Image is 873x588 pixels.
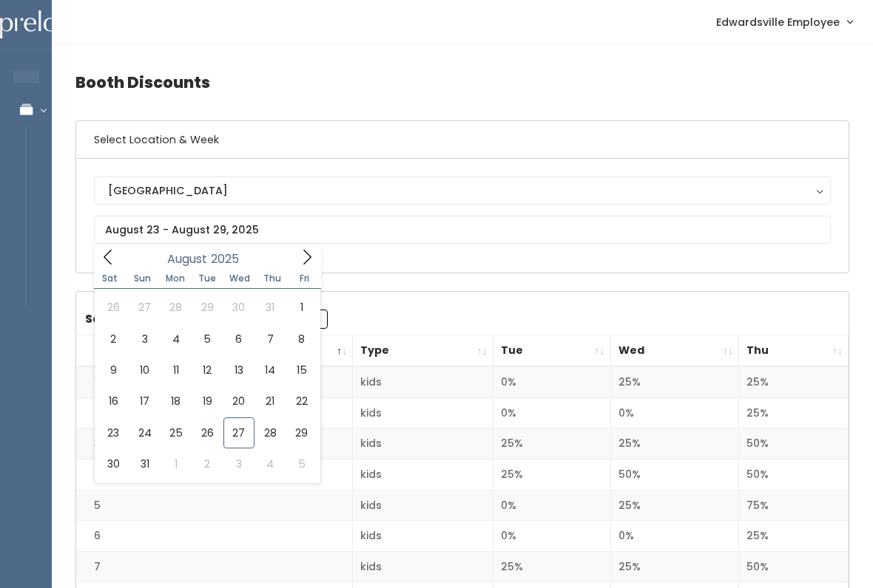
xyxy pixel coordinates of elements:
td: kids [353,459,493,490]
span: August 13, 2025 [223,355,255,386]
td: 75% [739,490,849,521]
td: 7 [76,551,353,582]
span: July 30, 2025 [223,292,255,323]
span: August [167,253,207,265]
td: 25% [739,366,849,397]
span: August 29, 2025 [286,417,317,448]
h4: Booth Discounts [75,62,849,103]
th: Tue: activate to sort column ascending [493,335,610,367]
span: August 14, 2025 [255,355,286,386]
th: Booth Number: activate to sort column descending [76,335,353,367]
h6: Select Location & Week [76,121,849,159]
span: Fri [289,274,321,283]
th: Wed: activate to sort column ascending [610,335,739,367]
td: kids [353,428,493,459]
span: August 30, 2025 [98,448,129,479]
span: August 12, 2025 [192,355,223,386]
span: August 11, 2025 [161,355,192,386]
td: 25% [739,521,849,552]
span: August 3, 2025 [129,324,160,355]
span: August 24, 2025 [129,417,160,448]
span: September 4, 2025 [255,448,286,479]
span: August 1, 2025 [286,292,317,323]
span: Sun [127,274,159,283]
td: 25% [610,490,739,521]
td: 25% [493,551,610,582]
td: 1 [76,366,353,397]
span: Edwardsville Employee [716,14,840,30]
th: Type: activate to sort column ascending [353,335,493,367]
td: 50% [610,459,739,490]
div: [GEOGRAPHIC_DATA] [108,182,817,199]
td: 0% [493,521,610,552]
input: August 23 - August 29, 2025 [94,216,831,244]
span: August 28, 2025 [255,417,286,448]
td: 25% [610,428,739,459]
td: 25% [610,551,739,582]
span: Thu [256,274,289,283]
span: July 31, 2025 [255,292,286,323]
span: August 18, 2025 [161,386,192,417]
td: 25% [739,397,849,428]
span: July 27, 2025 [129,292,160,323]
span: August 23, 2025 [98,417,129,448]
td: 50% [739,459,849,490]
input: Year [207,250,252,268]
span: September 5, 2025 [286,448,317,479]
span: August 9, 2025 [98,355,129,386]
td: 50% [739,551,849,582]
span: Mon [159,274,192,283]
td: 0% [610,397,739,428]
span: August 25, 2025 [161,417,192,448]
td: kids [353,551,493,582]
span: August 2, 2025 [98,324,129,355]
td: 25% [493,459,610,490]
a: Edwardsville Employee [701,6,867,38]
span: September 3, 2025 [223,448,255,479]
span: August 17, 2025 [129,386,160,417]
td: 0% [493,490,610,521]
th: Thu: activate to sort column ascending [739,335,849,367]
span: September 2, 2025 [192,448,223,479]
td: 3 [76,428,353,459]
span: Sat [94,274,127,283]
td: 0% [610,521,739,552]
span: August 31, 2025 [129,448,160,479]
td: 6 [76,521,353,552]
td: kids [353,490,493,521]
td: 25% [610,366,739,397]
span: August 22, 2025 [286,386,317,417]
td: 4 [76,459,353,490]
span: September 1, 2025 [161,448,192,479]
span: Tue [191,274,223,283]
span: August 20, 2025 [223,386,255,417]
td: 0% [493,366,610,397]
td: kids [353,397,493,428]
td: kids [353,521,493,552]
span: August 26, 2025 [192,417,223,448]
td: 5 [76,490,353,521]
span: August 27, 2025 [223,417,255,448]
span: July 28, 2025 [161,292,192,323]
button: [GEOGRAPHIC_DATA] [94,177,831,205]
span: July 29, 2025 [192,292,223,323]
span: August 15, 2025 [286,355,317,386]
td: 2 [76,397,353,428]
td: 0% [493,397,610,428]
label: Search: [85,310,328,329]
span: July 26, 2025 [98,292,129,323]
span: August 4, 2025 [161,324,192,355]
span: August 6, 2025 [223,324,255,355]
span: August 21, 2025 [255,386,286,417]
td: 25% [493,428,610,459]
span: August 10, 2025 [129,355,160,386]
span: August 5, 2025 [192,324,223,355]
span: August 19, 2025 [192,386,223,417]
td: 50% [739,428,849,459]
span: August 8, 2025 [286,324,317,355]
span: August 7, 2025 [255,324,286,355]
td: kids [353,366,493,397]
span: August 16, 2025 [98,386,129,417]
span: Wed [223,274,256,283]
